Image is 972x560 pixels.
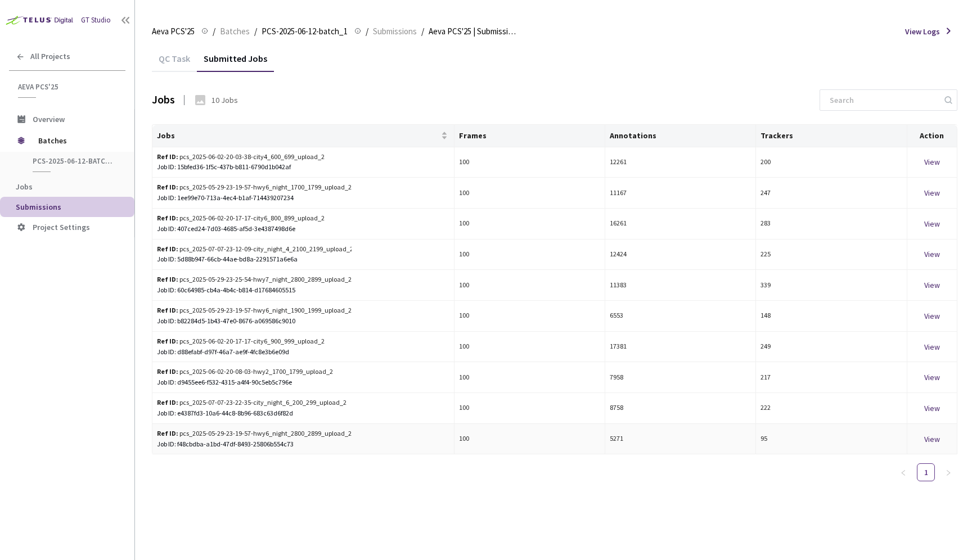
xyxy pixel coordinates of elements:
li: / [213,25,215,38]
td: 100 [454,393,605,424]
td: 100 [454,424,605,455]
div: pcs_2025-07-07-23-12-09-city_night_4_2100_2199_upload_2 [157,244,352,255]
div: View [912,187,952,199]
b: Ref ID: [157,275,178,283]
td: 5271 [605,424,756,455]
td: 100 [454,332,605,363]
div: Job ID: f48cbdba-a1bd-47df-8493-25806b554c73 [157,439,449,450]
a: Submissions [371,25,419,37]
div: View [912,218,952,230]
div: pcs_2025-06-02-20-03-38-city4_600_699_upload_2 [157,152,352,162]
span: Submissions [373,25,417,38]
td: 11383 [605,270,756,301]
li: / [421,25,424,38]
td: 16261 [605,209,756,240]
div: pcs_2025-07-07-23-22-35-city_night_6_200_299_upload_2 [157,398,352,408]
b: Ref ID: [157,245,178,253]
span: Aeva PCS'25 | Submission 4 [429,25,520,38]
b: Ref ID: [157,367,178,376]
span: View Logs [905,26,940,37]
td: 247 [756,178,907,209]
td: 217 [756,362,907,393]
b: Ref ID: [157,183,178,191]
div: pcs_2025-06-02-20-08-03-hwy2_1700_1799_upload_2 [157,367,352,377]
div: Job ID: 15bfed36-1f5c-437b-b811-6790d1b042af [157,162,449,173]
td: 283 [756,209,907,240]
td: 100 [454,362,605,393]
td: 100 [454,209,605,240]
div: GT Studio [81,15,111,26]
div: QC Task [152,53,197,72]
td: 100 [454,178,605,209]
input: Search [823,90,943,110]
li: Previous Page [894,463,912,481]
div: Submitted Jobs [197,53,274,72]
a: Batches [218,25,252,37]
span: All Projects [30,52,70,61]
div: pcs_2025-05-29-23-19-57-hwy6_night_1700_1799_upload_2 [157,182,352,193]
div: pcs_2025-06-02-20-17-17-city6_800_899_upload_2 [157,213,352,224]
div: pcs_2025-05-29-23-25-54-hwy7_night_2800_2899_upload_2 [157,274,352,285]
div: Job ID: d9455ee6-f532-4315-a4f4-90c5eb5c796e [157,377,449,388]
div: View [912,341,952,353]
div: pcs_2025-05-29-23-19-57-hwy6_night_2800_2899_upload_2 [157,428,352,439]
td: 8758 [605,393,756,424]
div: Job ID: 407ced24-7d03-4685-af5d-3e4387498d6e [157,224,449,234]
th: Jobs [152,125,454,147]
div: View [912,433,952,445]
li: / [366,25,368,38]
b: Ref ID: [157,429,178,437]
th: Action [907,125,957,147]
span: PCS-2025-06-12-batch_1 [33,156,116,166]
td: 339 [756,270,907,301]
span: Jobs [16,182,33,192]
td: 12424 [605,240,756,270]
span: Aeva PCS'25 [18,82,119,92]
b: Ref ID: [157,152,178,161]
span: Batches [38,129,115,152]
li: / [254,25,257,38]
button: left [894,463,912,481]
div: Job ID: e4387fd3-10a6-44c8-8b96-683c63d6f82d [157,408,449,419]
span: Submissions [16,202,61,212]
b: Ref ID: [157,398,178,407]
div: View [912,371,952,383]
th: Frames [454,125,605,147]
button: right [939,463,957,481]
th: Trackers [756,125,907,147]
td: 100 [454,301,605,332]
span: Jobs [157,131,439,140]
span: PCS-2025-06-12-batch_1 [262,25,348,38]
b: Ref ID: [157,337,178,345]
td: 249 [756,332,907,363]
div: View [912,310,952,322]
td: 11167 [605,178,756,209]
li: 1 [917,463,935,481]
td: 12261 [605,147,756,178]
td: 148 [756,301,907,332]
td: 225 [756,240,907,270]
div: Job ID: b82284d5-1b43-47e0-8676-a069586c9010 [157,316,449,327]
div: Job ID: 5d88b947-66cb-44ae-bd8a-2291571a6e6a [157,254,449,265]
td: 100 [454,270,605,301]
div: Job ID: d88efabf-d97f-46a7-ae9f-4fc8e3b6e09d [157,347,449,358]
td: 100 [454,240,605,270]
div: View [912,156,952,168]
li: Next Page [939,463,957,481]
td: 95 [756,424,907,455]
b: Ref ID: [157,214,178,222]
div: View [912,279,952,291]
span: left [900,469,907,476]
div: View [912,248,952,260]
span: Project Settings [33,222,90,232]
div: Job ID: 1ee99e70-713a-4ec4-b1af-714439207234 [157,193,449,204]
span: Batches [220,25,250,38]
span: right [945,469,952,476]
td: 200 [756,147,907,178]
td: 17381 [605,332,756,363]
div: View [912,402,952,414]
span: Aeva PCS'25 [152,25,195,38]
th: Annotations [605,125,756,147]
div: Job ID: 60c64985-cb4a-4b4c-b814-d17684605515 [157,285,449,296]
td: 6553 [605,301,756,332]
